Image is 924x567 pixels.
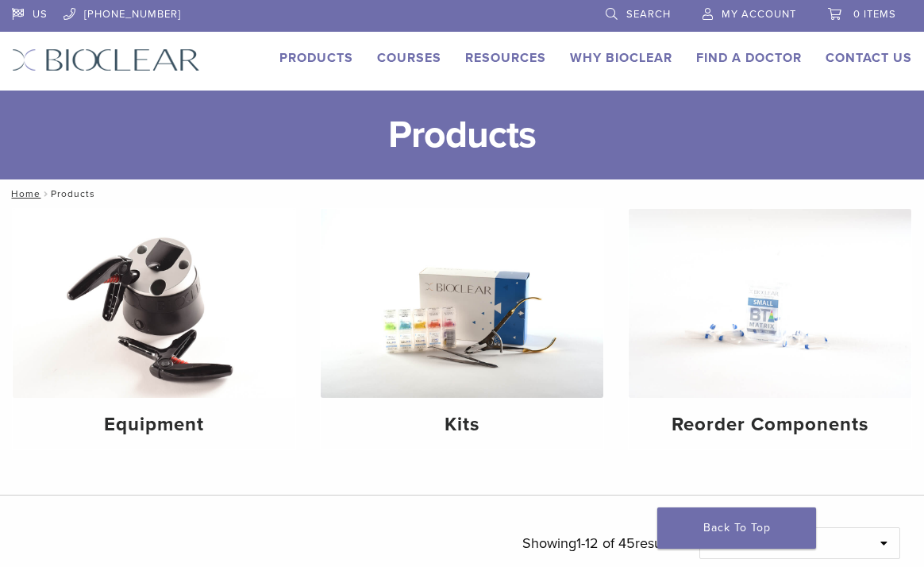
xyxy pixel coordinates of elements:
a: Equipment [13,209,295,449]
span: Search [626,8,671,21]
span: / [40,190,51,198]
h4: Kits [333,411,591,439]
a: Back To Top [657,507,816,549]
a: Products [279,50,353,66]
img: Bioclear [12,48,200,71]
a: Kits [321,209,603,449]
span: 0 items [853,8,896,21]
img: Reorder Components [629,209,911,398]
a: Courses [377,50,441,66]
h4: Equipment [25,411,283,439]
span: My Account [722,8,796,21]
a: Why Bioclear [570,50,672,66]
img: Kits [321,209,603,398]
a: Find A Doctor [696,50,802,66]
a: Contact Us [826,50,912,66]
h4: Reorder Components [641,411,899,439]
a: Resources [465,50,546,66]
span: 1-12 of 45 [576,534,635,552]
a: Reorder Components [629,209,911,449]
img: Equipment [13,209,295,398]
p: Showing results [522,527,676,561]
a: Home [6,188,40,199]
